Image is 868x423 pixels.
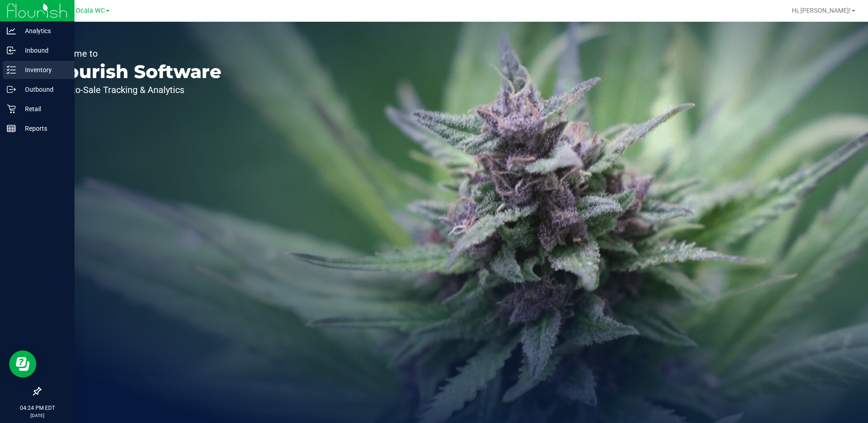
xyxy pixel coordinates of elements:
[16,45,70,56] p: Inbound
[7,124,16,133] inline-svg: Reports
[4,404,70,412] p: 04:24 PM EDT
[16,84,70,95] p: Outbound
[9,350,36,378] iframe: Resource center
[7,85,16,94] inline-svg: Outbound
[49,63,222,81] p: Flourish Software
[7,26,16,35] inline-svg: Analytics
[76,7,105,15] span: Ocala WC
[16,25,70,36] p: Analytics
[4,412,70,419] p: [DATE]
[16,103,70,114] p: Retail
[792,7,851,14] span: Hi, [PERSON_NAME]!
[7,104,16,113] inline-svg: Retail
[49,49,222,58] p: Welcome to
[7,65,16,74] inline-svg: Inventory
[16,123,70,134] p: Reports
[16,64,70,75] p: Inventory
[49,85,222,94] p: Seed-to-Sale Tracking & Analytics
[7,46,16,55] inline-svg: Inbound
